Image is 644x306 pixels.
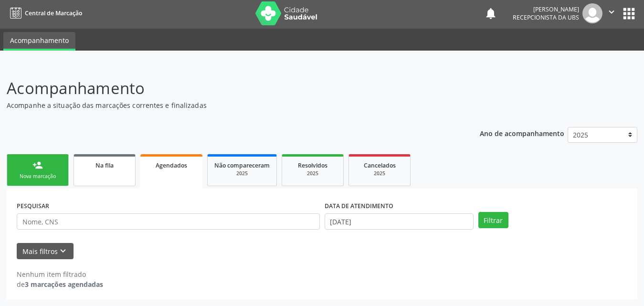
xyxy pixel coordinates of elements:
[478,212,508,228] button: Filtrar
[25,9,82,17] span: Central de Marcação
[484,7,497,20] button: notifications
[325,199,393,213] label: DATA DE ATENDIMENTO
[17,199,49,213] label: PESQUISAR
[606,7,617,17] i: 
[325,213,474,230] input: Selecione um intervalo
[95,161,114,169] span: Na fila
[602,3,621,23] button: 
[3,32,75,51] a: Acompanhamento
[25,280,103,289] strong: 3 marcações agendadas
[14,173,62,180] div: Nova marcação
[17,243,74,260] button: Mais filtroskeyboard_arrow_down
[513,5,579,13] div: [PERSON_NAME]
[289,170,337,177] div: 2025
[156,161,187,169] span: Agendados
[364,161,396,169] span: Cancelados
[214,170,270,177] div: 2025
[513,13,579,21] span: Recepcionista da UBS
[17,279,103,289] div: de
[214,161,270,169] span: Não compareceram
[356,170,403,177] div: 2025
[58,246,68,256] i: keyboard_arrow_down
[7,5,82,21] a: Central de Marcação
[480,127,564,139] p: Ano de acompanhamento
[32,160,43,170] div: person_add
[7,100,448,110] p: Acompanhe a situação das marcações correntes e finalizadas
[298,161,327,169] span: Resolvidos
[17,213,320,230] input: Nome, CNS
[17,269,103,279] div: Nenhum item filtrado
[7,76,448,100] p: Acompanhamento
[621,5,637,22] button: apps
[582,3,602,23] img: img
